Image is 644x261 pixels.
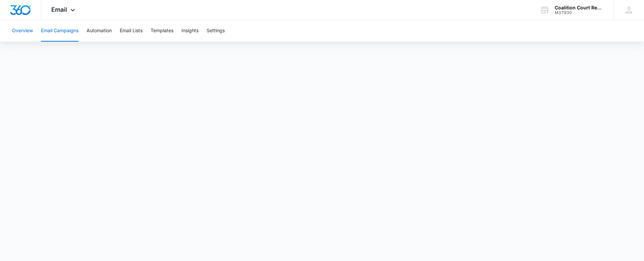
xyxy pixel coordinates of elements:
button: Email Campaigns [41,20,78,42]
button: Automation [87,20,112,42]
div: account name [555,5,604,10]
button: Overview [12,20,33,42]
button: Templates [151,20,173,42]
button: Settings [207,20,225,42]
span: Email [51,6,67,13]
button: Email Lists [120,20,143,42]
button: Insights [181,20,199,42]
div: account id [555,10,604,15]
